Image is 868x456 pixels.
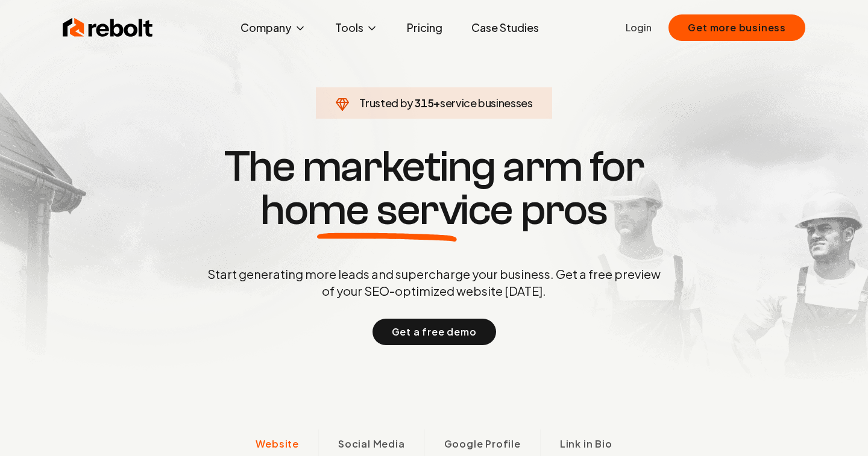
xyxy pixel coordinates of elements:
[145,145,723,232] h1: The marketing arm for pros
[338,437,405,451] span: Social Media
[373,319,496,345] button: Get a free demo
[444,437,521,451] span: Google Profile
[325,16,388,40] button: Tools
[256,437,299,451] span: Website
[415,95,433,111] span: 315
[260,189,513,232] span: home service
[205,266,663,299] p: Start generating more leads and supercharge your business. Get a free preview of your SEO-optimiz...
[359,96,413,110] span: Trusted by
[560,437,612,451] span: Link in Bio
[231,16,316,40] button: Company
[433,96,440,110] span: +
[462,16,549,40] a: Case Studies
[440,96,533,110] span: service businesses
[668,14,805,41] button: Get more business
[397,16,452,40] a: Pricing
[63,16,153,40] img: Rebolt Logo
[626,20,652,35] a: Login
